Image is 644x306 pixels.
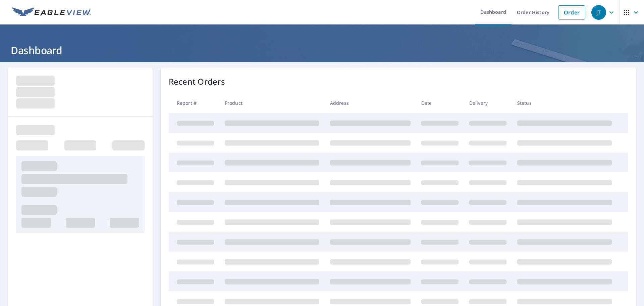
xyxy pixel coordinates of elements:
[416,93,464,113] th: Date
[219,93,325,113] th: Product
[558,5,585,19] a: Order
[169,76,225,88] p: Recent Orders
[12,7,91,17] img: EV Logo
[325,93,416,113] th: Address
[464,93,512,113] th: Delivery
[8,43,636,57] h1: Dashboard
[591,5,606,20] div: JT
[512,93,617,113] th: Status
[169,93,219,113] th: Report #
